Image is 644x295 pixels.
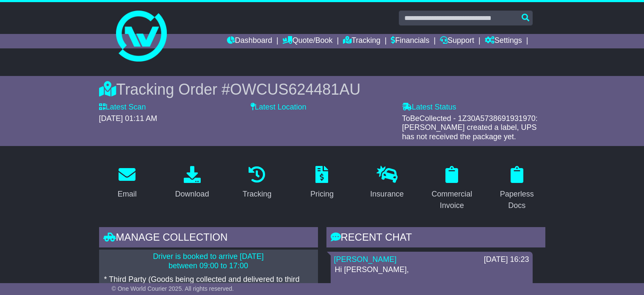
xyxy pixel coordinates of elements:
[370,188,404,200] div: Insurance
[243,188,271,200] div: Tracking
[99,80,545,98] div: Tracking Order #
[175,188,209,200] div: Download
[282,34,332,48] a: Quote/Book
[99,103,146,112] label: Latest Scan
[170,163,215,203] a: Download
[305,163,339,203] a: Pricing
[424,163,480,214] a: Commercial Invoice
[99,227,318,250] div: Manage collection
[112,285,234,292] span: © One World Courier 2025. All rights reserved.
[343,34,380,48] a: Tracking
[104,252,313,270] p: Driver is booked to arrive [DATE] between 09:00 to 17:00
[391,34,429,48] a: Financials
[118,188,137,200] div: Email
[326,227,545,250] div: RECENT CHAT
[251,103,307,112] label: Latest Location
[494,188,539,211] div: Paperless Docs
[227,34,272,48] a: Dashboard
[365,163,409,203] a: Insurance
[429,188,475,211] div: Commercial Invoice
[230,81,360,98] span: OWCUS624481AU
[112,163,142,203] a: Email
[440,34,474,48] a: Support
[99,114,158,123] span: [DATE] 01:11 AM
[402,114,538,141] span: ToBeCollected - 1Z30A5738691931970: [PERSON_NAME] created a label, UPS has not received the packa...
[310,188,334,200] div: Pricing
[489,163,545,214] a: Paperless Docs
[237,163,277,203] a: Tracking
[484,255,529,264] div: [DATE] 16:23
[334,255,397,264] a: [PERSON_NAME]
[402,103,456,112] label: Latest Status
[485,34,522,48] a: Settings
